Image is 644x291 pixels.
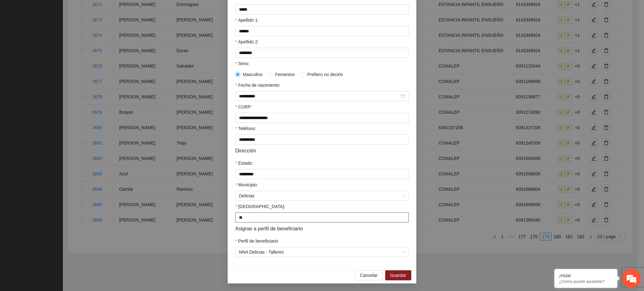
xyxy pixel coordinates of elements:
[239,191,405,200] span: Delicias
[235,4,409,14] input: Nombre:
[103,3,118,18] div: Minimizar ventana de chat en vivo
[235,60,249,67] label: Sexo:
[235,238,278,244] label: Perfil de beneficiario
[235,203,285,210] label: Colonia:
[273,71,297,78] span: Femenino
[559,273,613,278] div: ¡Hola!
[385,270,411,280] button: Guardar
[235,169,409,179] input: Estado:
[235,160,253,167] label: Estado:
[235,82,280,89] label: Fecha de nacimiento:
[235,113,409,123] input: CURP:
[235,38,259,45] label: Apellido 2:
[235,103,252,110] label: CURP:
[33,32,106,40] div: Chatee con nosotros ahora
[235,125,256,132] label: Teléfono:
[239,93,399,100] input: Fecha de nacimiento:
[235,26,409,36] input: Apellido 1:
[240,71,265,78] span: Masculino
[235,147,256,155] span: Dirección
[235,48,409,58] input: Apellido 2:
[235,17,259,24] label: Apellido 1:
[305,71,346,78] span: Prefiero no decirlo
[360,272,378,279] span: Cancelar
[36,84,87,147] span: Estamos en línea.
[235,135,409,145] input: Teléfono:
[235,225,303,233] span: Asignar a perfil de beneficiario
[559,279,613,284] p: ¿Cómo puedo ayudarte?
[235,212,409,222] input: Colonia:
[239,247,405,257] span: NNA Delicias - Talleres
[355,270,383,280] button: Cancelar
[3,172,120,194] textarea: Escriba su mensaje y pulse “Intro”
[235,181,258,188] label: Municipio:
[390,272,406,279] span: Guardar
